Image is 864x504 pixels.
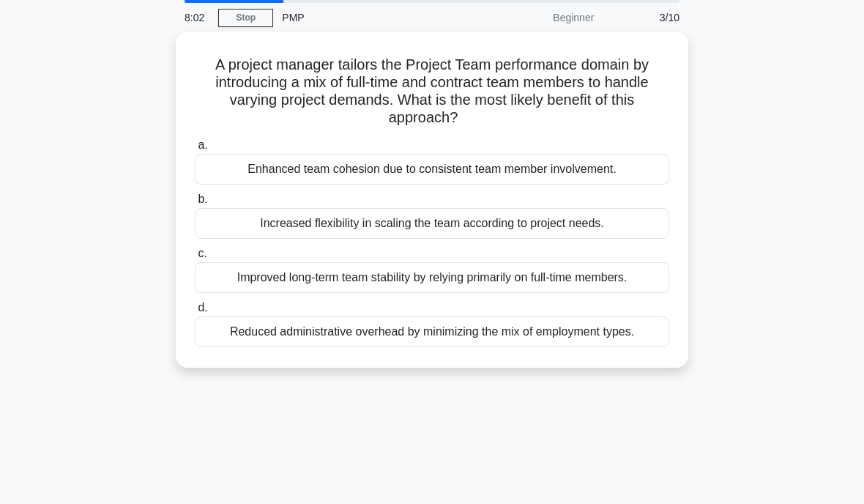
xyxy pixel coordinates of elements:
[195,262,669,293] div: Improved long-term team stability by relying primarily on full-time members.
[273,3,474,32] div: PMP
[198,193,207,205] span: b.
[195,316,669,347] div: Reduced administrative overhead by minimizing the mix of employment types.
[218,9,273,27] a: Stop
[198,247,206,259] span: c.
[198,301,207,314] span: d.
[195,208,669,239] div: Increased flexibility in scaling the team according to project needs.
[195,154,669,185] div: Enhanced team cohesion due to consistent team member involvement.
[193,56,671,127] h5: A project manager tailors the Project Team performance domain by introducing a mix of full-time a...
[176,3,218,32] div: 8:02
[474,3,603,32] div: Beginner
[603,3,688,32] div: 3/10
[198,138,207,151] span: a.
